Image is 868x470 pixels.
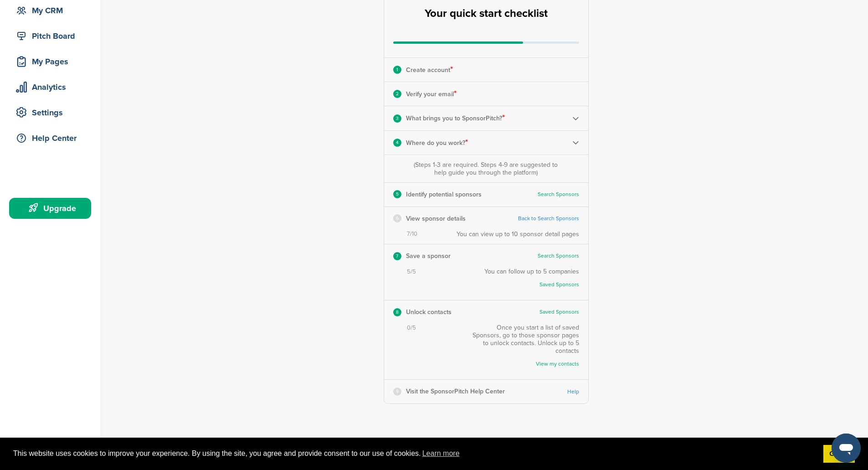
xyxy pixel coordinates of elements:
p: Create account [406,64,453,76]
div: 3 [393,114,401,123]
div: Once you start a list of saved Sponsors, go to those sponsor pages to unlock contacts. Unlock up ... [467,324,579,373]
p: Identify potential sponsors [406,189,482,200]
div: Pitch Board [14,28,91,44]
a: Saved Sponsors [493,281,579,288]
span: This website uses cookies to improve your experience. By using the site, you agree and provide co... [13,447,816,460]
div: 9 [393,387,401,396]
p: Unlock contacts [406,306,452,318]
p: Verify your email [406,88,457,100]
p: Where do you work? [406,137,468,149]
span: 7/10 [407,230,417,238]
h2: Your quick start checklist [425,4,548,24]
a: Pitch Board [9,26,91,46]
div: Settings [14,104,91,121]
div: (Steps 1-3 are required. Steps 4-9 are suggested to help guide you through the platform) [411,161,560,176]
div: My Pages [14,53,91,70]
p: Save a sponsor [406,250,451,262]
a: Help [567,388,579,395]
p: What brings you to SponsorPitch? [406,112,505,124]
div: You can view up to 10 sponsor detail pages [457,230,579,238]
a: Analytics [9,77,91,98]
span: 5/5 [407,268,416,276]
a: Search Sponsors [538,253,579,259]
div: Analytics [14,79,91,95]
a: Back to Search Sponsors [518,215,579,222]
img: Checklist arrow 2 [572,115,579,122]
a: My Pages [9,51,91,72]
a: Search Sponsors [538,191,579,198]
iframe: Button to launch messaging window [832,434,861,463]
p: View sponsor details [406,213,466,224]
div: 5 [393,190,401,198]
div: You can follow up to 5 companies [484,268,579,294]
div: 8 [393,308,401,316]
div: 7 [393,252,401,260]
img: Checklist arrow 2 [572,139,579,146]
div: My CRM [14,2,91,19]
a: dismiss cookie message [823,445,855,463]
div: Help Center [14,130,91,146]
div: 4 [393,139,401,147]
a: View my contacts [476,361,579,367]
div: 6 [393,214,401,222]
p: Visit the SponsorPitch Help Center [406,386,505,397]
span: 0/5 [407,324,416,332]
a: Saved Sponsors [539,309,579,315]
a: Help Center [9,128,91,149]
div: 2 [393,90,401,98]
a: learn more about cookies [421,447,461,460]
div: 1 [393,66,401,74]
a: Settings [9,102,91,123]
div: Upgrade [14,200,91,217]
a: Upgrade [9,198,91,219]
